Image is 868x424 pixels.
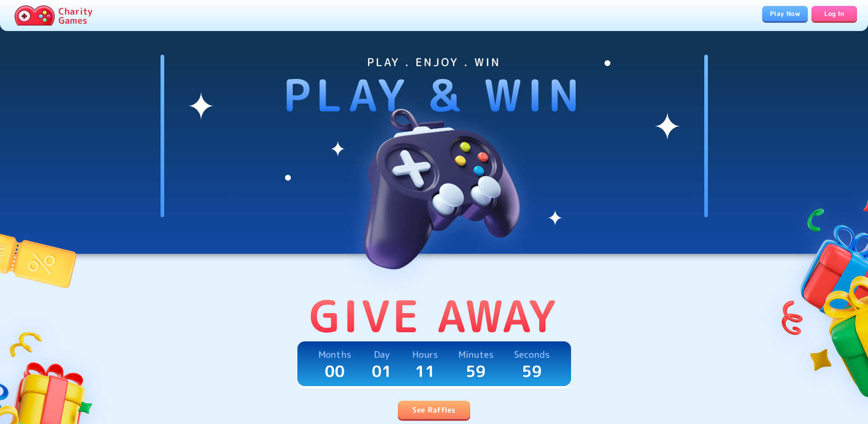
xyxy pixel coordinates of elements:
p: Seconds [514,347,550,361]
img: shines [188,55,681,232]
p: 59 [522,361,542,381]
p: 11 [415,361,436,381]
a: Log In [811,6,857,21]
img: gifts [762,175,868,418]
p: 00 [325,361,345,381]
p: Hours [412,347,438,361]
a: Months00Day01Hours11Minutes59Seconds59 [297,341,571,386]
p: Minutes [458,347,494,361]
p: 01 [372,361,392,381]
a: Play Now [762,6,808,21]
p: 59 [466,361,486,381]
a: See Raffles [398,401,470,419]
p: Day [374,347,389,361]
img: hero-image [320,69,548,298]
img: Charity.Games [15,5,55,26]
a: Charity Games [11,4,96,27]
p: Give Away [309,290,559,341]
p: Months [318,347,351,361]
p: Charity Games [58,6,93,25]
